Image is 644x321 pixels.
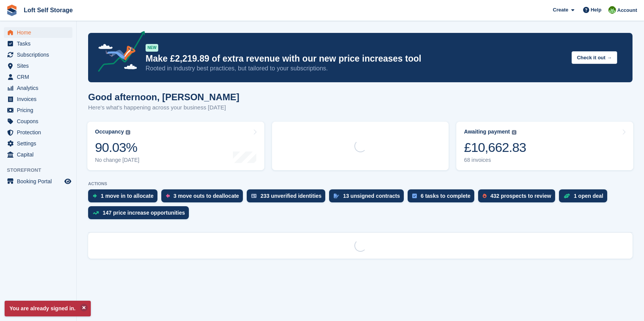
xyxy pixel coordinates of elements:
[4,116,72,127] a: menu
[17,149,63,160] span: Capital
[574,193,603,199] div: 1 open deal
[174,193,239,199] div: 3 move outs to deallocate
[4,72,72,82] a: menu
[4,60,72,71] a: menu
[564,193,570,199] img: deal-1b604bf984904fb50ccaf53a9ad4b4a5d6e5aea283cecdc64d6e3604feb123c2.svg
[17,72,63,82] span: CRM
[4,149,72,160] a: menu
[4,49,72,60] a: menu
[17,38,63,49] span: Tasks
[88,103,239,112] p: Here's what's happening across your business [DATE]
[512,130,516,135] img: icon-info-grey-7440780725fd019a000dd9b08b2336e03edf1995a4989e88bcd33f0948082b44.svg
[247,189,329,206] a: 233 unverified identities
[93,211,99,215] img: price_increase_opportunities-93ffe204e8149a01c8c9dc8f82e8f89637d9d84a8eef4429ea346261dce0b2c0.svg
[95,157,139,163] div: No change [DATE]
[343,193,400,199] div: 13 unsigned contracts
[6,5,18,16] img: stora-icon-8386f47178a22dfd0bd8f6a31ec36ba5ce8667c1dd55bd0f319d3a0aa187defe.svg
[95,129,124,135] div: Occupancy
[92,31,145,75] img: price-adjustments-announcement-icon-8257ccfd72463d97f412b2fc003d46551f7dbcb40ab6d574587a9cd5c0d94...
[87,122,264,170] a: Occupancy 90.03% No change [DATE]
[4,38,72,49] a: menu
[63,177,72,186] a: Preview store
[161,189,247,206] a: 3 move outs to deallocate
[17,116,63,127] span: Coupons
[95,140,139,155] div: 90.03%
[88,181,633,186] p: ACTIONS
[408,189,478,206] a: 6 tasks to complete
[464,129,510,135] div: Awaiting payment
[464,140,526,155] div: £10,662.83
[464,157,526,163] div: 68 invoices
[334,194,339,198] img: contract_signature_icon-13c848040528278c33f63329250d36e43548de30e8caae1d1a13099fd9432cc5.svg
[101,193,154,199] div: 1 move in to allocate
[146,64,565,73] p: Rooted in industry best practices, but tailored to your subscriptions.
[559,189,611,206] a: 1 open deal
[17,60,63,71] span: Sites
[4,176,72,187] a: menu
[421,193,470,199] div: 6 tasks to complete
[617,7,637,14] span: Account
[4,83,72,93] a: menu
[456,122,633,170] a: Awaiting payment £10,662.83 68 invoices
[17,105,63,116] span: Pricing
[4,27,72,38] a: menu
[17,49,63,60] span: Subscriptions
[251,194,257,198] img: verify_identity-adf6edd0f0f0b5bbfe63781bf79b02c33cf7c696d77639b501bdc392416b5a36.svg
[329,189,408,206] a: 13 unsigned contracts
[17,127,63,138] span: Protection
[17,138,63,149] span: Settings
[88,206,193,223] a: 147 price increase opportunities
[146,53,565,64] p: Make £2,219.89 of extra revenue with our new price increases tool
[21,4,76,16] a: Loft Self Storage
[553,6,568,14] span: Create
[608,6,616,14] img: James Johnson
[483,194,487,198] img: prospect-51fa495bee0391a8d652442698ab0144808aea92771e9ea1ae160a38d050c398.svg
[103,210,185,216] div: 147 price increase opportunities
[7,166,76,174] span: Storefront
[4,138,72,149] a: menu
[4,94,72,104] a: menu
[490,193,551,199] div: 432 prospects to review
[591,6,601,14] span: Help
[17,27,63,38] span: Home
[146,44,158,52] div: NEW
[4,127,72,138] a: menu
[4,105,72,116] a: menu
[166,194,170,198] img: move_outs_to_deallocate_icon-f764333ba52eb49d3ac5e1228854f67142a1ed5810a6f6cc68b1a99e826820c5.svg
[126,130,130,135] img: icon-info-grey-7440780725fd019a000dd9b08b2336e03edf1995a4989e88bcd33f0948082b44.svg
[572,51,617,64] button: Check it out →
[261,193,322,199] div: 233 unverified identities
[478,189,559,206] a: 432 prospects to review
[17,94,63,104] span: Invoices
[412,194,417,198] img: task-75834270c22a3079a89374b754ae025e5fb1db73e45f91037f5363f120a921f8.svg
[17,83,63,93] span: Analytics
[93,194,97,198] img: move_ins_to_allocate_icon-fdf77a2bb77ea45bf5b3d319d69a93e2d87916cf1d5bf7949dd705db3b84f3ca.svg
[5,301,91,316] p: You are already signed in.
[17,176,63,187] span: Booking Portal
[88,189,161,206] a: 1 move in to allocate
[88,92,239,102] h1: Good afternoon, [PERSON_NAME]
